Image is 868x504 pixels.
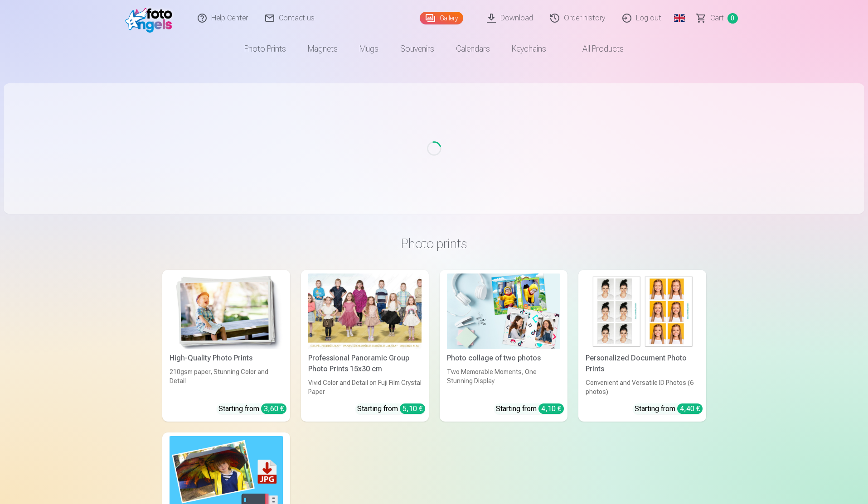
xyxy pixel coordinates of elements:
div: Starting from [635,403,703,414]
h3: Photo prints [170,235,699,252]
a: Photo prints [233,36,297,62]
div: Vivid Color and Detail on Fuji Film Crystal Paper [305,378,425,396]
div: Two Memorable Moments, One Stunning Display [443,367,564,396]
div: 210gsm paper, Stunning Color and Detail [166,367,286,396]
a: Calendars [445,36,501,62]
img: /fa5 [125,4,177,33]
a: Gallery [420,12,463,24]
img: Personalized Document Photo Prints [586,274,699,349]
img: High-Quality Photo Prints [170,274,283,349]
div: Starting from [218,403,286,414]
div: Photo collage of two photos [443,353,564,364]
div: 5,10 € [400,403,425,414]
div: Personalized Document Photo Prints [582,353,703,374]
a: Photo collage of two photosPhoto collage of two photosTwo Memorable Moments, One Stunning Display... [440,270,567,422]
a: Magnets [297,36,349,62]
div: Starting from [357,403,425,414]
a: High-Quality Photo PrintsHigh-Quality Photo Prints210gsm paper, Stunning Color and DetailStarting... [162,270,290,422]
a: Souvenirs [389,36,445,62]
a: Mugs [349,36,389,62]
div: 4,10 € [538,403,564,414]
img: Photo collage of two photos [447,274,560,349]
a: Personalized Document Photo PrintsPersonalized Document Photo PrintsConvenient and Versatile ID P... [578,270,706,422]
div: High-Quality Photo Prints [166,353,286,364]
div: Convenient and Versatile ID Photos (6 photos) [582,378,703,396]
div: Starting from [496,403,564,414]
span: 0 [727,13,738,24]
a: Professional Panoramic Group Photo Prints 15x30 cmVivid Color and Detail on Fuji Film Crystal Pap... [301,270,429,422]
span: Сart [710,13,724,24]
div: 3,60 € [261,403,286,414]
a: Keychains [501,36,557,62]
div: Professional Panoramic Group Photo Prints 15x30 cm [305,353,425,374]
a: All products [557,36,635,62]
div: 4,40 € [677,403,703,414]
